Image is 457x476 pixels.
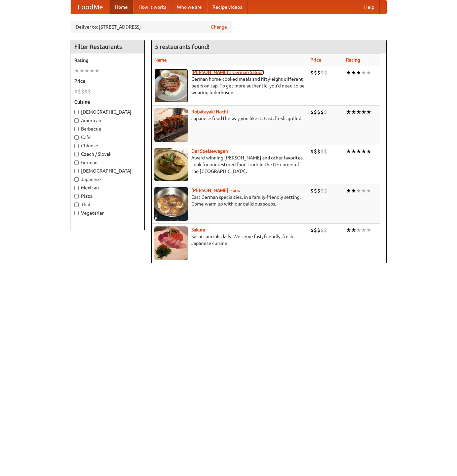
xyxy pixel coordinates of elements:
[154,69,188,103] img: esthers.jpg
[346,69,351,76] li: ★
[155,43,210,50] ng-pluralize: 5 restaurants found!
[79,67,84,74] li: ★
[361,108,366,116] li: ★
[324,187,327,194] li: $
[317,226,320,234] li: $
[94,67,100,74] li: ★
[74,118,79,123] input: American
[74,211,79,215] input: Vegetarian
[356,148,361,155] li: ★
[154,115,305,122] p: Japanese food the way you like it. Fast, fresh, grilled.
[191,148,228,154] a: Der Speisewagen
[366,148,371,155] li: ★
[154,57,167,63] a: Name
[71,21,232,33] div: Deliver to: [STREET_ADDRESS]
[154,226,188,260] img: sakura.jpg
[154,233,305,247] p: Sushi specials daily. We serve fast, friendly, fresh Japanese cuisine.
[346,148,351,155] li: ★
[317,187,320,194] li: $
[74,99,141,105] h5: Cuisine
[324,69,327,76] li: $
[74,210,141,216] label: Vegetarian
[78,88,81,95] li: $
[154,108,188,142] img: robatayaki.jpg
[74,134,141,141] label: Cafe
[191,227,205,232] a: Sakura
[81,88,84,95] li: $
[74,176,141,183] label: Japanese
[191,188,240,193] a: [PERSON_NAME] Haus
[74,177,79,182] input: Japanese
[74,184,141,191] label: Mexican
[154,154,305,175] p: Award-winning [PERSON_NAME] and other favorites. Look for our restored food truck in the NE corne...
[74,201,141,208] label: Thai
[351,148,356,155] li: ★
[154,76,305,96] p: German home-cooked meals and fifty-eight different beers on tap. To get more authentic, you'd nee...
[84,88,88,95] li: $
[74,193,141,199] label: Pizza
[110,0,133,14] a: Home
[88,88,91,95] li: $
[346,187,351,194] li: ★
[74,168,141,174] label: [DEMOGRAPHIC_DATA]
[211,24,227,30] a: Change
[320,187,324,194] li: $
[74,203,79,207] input: Thai
[74,144,79,148] input: Chinese
[74,135,79,140] input: Cafe
[74,88,78,95] li: $
[74,67,79,74] li: ★
[74,57,141,64] h5: Rating
[71,40,144,53] h4: Filter Restaurants
[351,226,356,234] li: ★
[346,57,360,63] a: Rating
[361,226,366,234] li: ★
[356,187,361,194] li: ★
[359,0,380,14] a: Help
[154,194,305,207] p: East German specialties, in a family-friendly setting. Come warm up with our delicious soups.
[356,69,361,76] li: ★
[314,69,317,76] li: $
[314,108,317,116] li: $
[310,148,314,155] li: $
[154,148,188,181] img: speisewagen.jpg
[314,226,317,234] li: $
[154,187,188,221] img: kohlhaus.jpg
[310,187,314,194] li: $
[346,108,351,116] li: ★
[191,109,228,114] a: Robatayaki Hachi
[74,78,141,84] h5: Price
[366,69,371,76] li: ★
[314,187,317,194] li: $
[320,108,324,116] li: $
[191,70,264,75] a: [PERSON_NAME]'s German Saloon
[310,108,314,116] li: $
[310,69,314,76] li: $
[74,142,141,149] label: Chinese
[320,148,324,155] li: $
[133,0,172,14] a: How it works
[366,226,371,234] li: ★
[74,127,79,131] input: Barbecue
[84,67,89,74] li: ★
[317,69,320,76] li: $
[361,69,366,76] li: ★
[356,108,361,116] li: ★
[74,186,79,190] input: Mexican
[207,0,247,14] a: Recipe videos
[310,226,314,234] li: $
[74,110,79,114] input: [DEMOGRAPHIC_DATA]
[324,148,327,155] li: $
[74,117,141,124] label: American
[89,67,94,74] li: ★
[71,0,110,14] a: FoodMe
[74,152,79,156] input: Czech / Slovak
[366,108,371,116] li: ★
[351,187,356,194] li: ★
[346,226,351,234] li: ★
[314,148,317,155] li: $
